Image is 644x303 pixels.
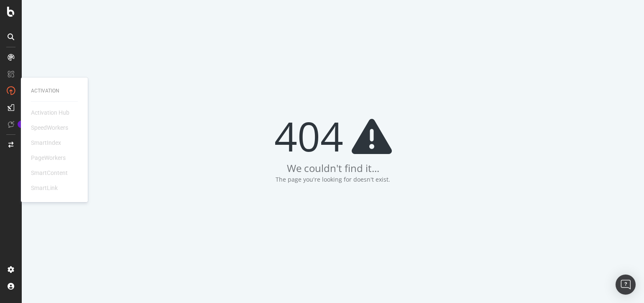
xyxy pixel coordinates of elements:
[287,161,379,175] div: We couldn't find it...
[31,154,66,162] div: PageWorkers
[274,115,392,157] div: 404
[616,275,636,295] div: Open Intercom Messenger
[31,169,68,177] div: SmartContent
[18,121,25,128] div: Tooltip anchor
[31,108,69,117] div: Activation Hub
[31,87,78,95] div: Activation
[31,139,61,147] div: SmartIndex
[31,123,68,132] div: SpeedWorkers
[276,175,390,184] div: The page you're looking for doesn't exist.
[31,184,58,192] div: SmartLink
